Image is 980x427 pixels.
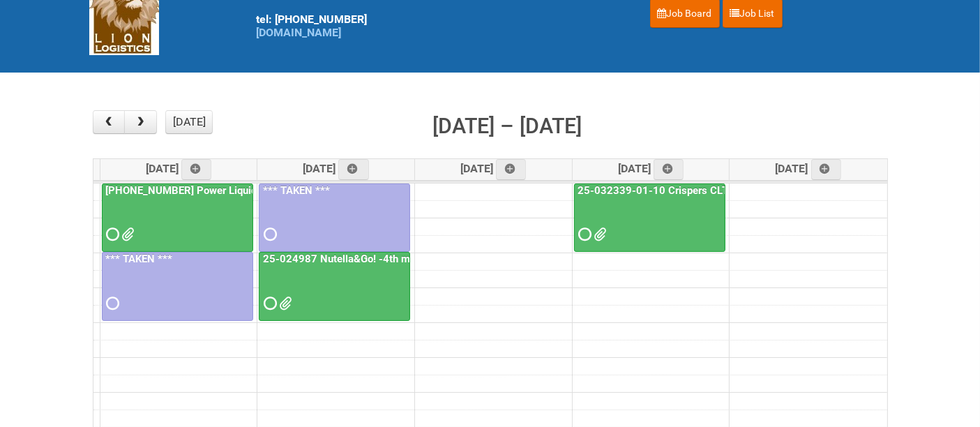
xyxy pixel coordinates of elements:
span: Requested [264,299,273,308]
a: 25-024987 Nutella&Go! -4th mailing day [259,252,410,321]
span: Requested [264,230,273,239]
a: Add an event [654,159,684,180]
a: Add an event [181,159,212,180]
span: [DATE] [146,162,212,175]
a: [DOMAIN_NAME] [257,26,342,39]
a: 25-024987 Nutella&Go! -4th mailing day [260,253,458,265]
span: [DATE] [460,162,527,175]
span: Requested [107,299,116,308]
span: GROUP 1002 (2).jpg GROUP 1002 (3).jpg MOR 24-096164-01-08.xlsm Labels 24-096164-01-08 Toilet Bowl... [122,230,132,239]
h2: [DATE] – [DATE] [432,110,582,142]
span: [DATE] [776,162,842,175]
button: [DATE] [165,110,213,134]
span: 25-024987-01-05 Nutella and Go - MDN Leftover (REVISE).xlsx 25-024987-01-05 Nutella and Go - 4th ... [279,299,289,308]
a: 25-032339-01-10 Crispers CLT + Online CPT [575,184,795,197]
a: Add an event [496,159,527,180]
a: 25-032339-01-10 Crispers CLT + Online CPT [574,183,725,253]
span: [DATE] [618,162,684,175]
span: Requested [107,230,116,239]
a: Add an event [811,159,842,180]
a: Add an event [338,159,369,180]
span: [DATE] [303,162,369,175]
span: 25-032339-01-10 Crispers LION FORMS MDN 2.xlsx GROUP 0003 (2).jpg GROUP 0003.jpg 25-032339-01-10 ... [594,230,604,239]
a: [PHONE_NUMBER] Power Liquid Toilet Bowl Cleaner - Mailing 1 [102,183,253,253]
span: Requested [579,230,589,239]
a: [PHONE_NUMBER] Power Liquid Toilet Bowl Cleaner - Mailing 1 [103,184,406,197]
